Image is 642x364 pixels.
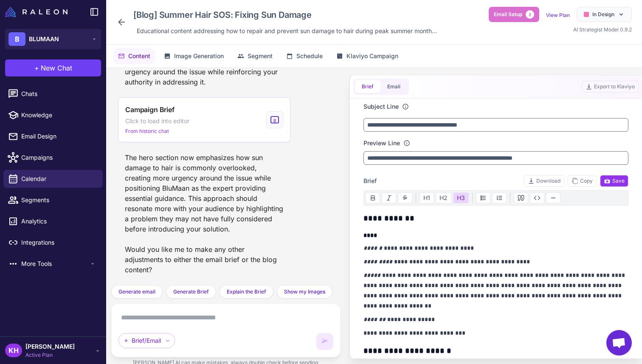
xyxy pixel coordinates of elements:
span: Campaign Brief [125,104,175,115]
button: Schedule [281,48,328,64]
span: Campaigns [21,153,96,162]
span: Email Setup [494,11,522,18]
span: Copy [572,177,593,185]
button: Show my Images [277,285,332,299]
label: Preview Line [363,138,400,148]
span: Click to load into editor [125,116,189,126]
span: BLUMAAN [29,34,59,44]
button: Email [380,80,407,93]
span: Save [604,177,625,185]
a: Open chat [606,330,632,356]
button: H3 [453,192,469,203]
span: Analytics [21,217,96,226]
a: Campaigns [3,149,103,166]
a: Integrations [3,234,103,251]
a: View Plan [546,12,570,18]
button: Export to Klaviyo [582,81,639,93]
span: From historic chat [125,127,169,135]
span: Knowledge [21,110,96,120]
button: Image Generation [159,48,229,64]
span: 2 [526,10,534,19]
button: Segment [232,48,278,64]
button: Explain the Brief [220,285,273,299]
div: Click to edit description [133,25,440,37]
span: Calendar [21,174,96,183]
span: New Chat [41,63,72,73]
a: Chats [3,85,103,103]
span: Explain the Brief [227,288,266,296]
span: Segments [21,195,96,205]
span: Chats [21,89,96,99]
button: Copy [568,175,597,187]
img: Raleon Logo [5,7,68,17]
span: Educational content addressing how to repair and prevent sun damage to hair during peak summer mo... [137,26,437,36]
button: Download [524,175,564,187]
span: Email Design [21,132,96,141]
a: Segments [3,191,103,209]
button: H1 [420,192,434,203]
div: KH [5,344,22,357]
span: In Design [592,11,614,18]
div: The hero section now emphasizes how sun damage to hair is commonly overlooked, creating more urge... [118,149,290,278]
span: + [34,63,39,73]
div: Click to edit campaign name [130,7,440,23]
span: Generate Brief [173,288,209,296]
div: B [8,32,25,46]
label: Subject Line [363,102,399,111]
span: Active Plan [25,351,75,359]
span: Brief [363,176,377,186]
span: Show my Images [284,288,325,296]
div: Brief/Email [118,333,175,348]
button: Brief [355,80,380,93]
span: Klaviyo Campaign [346,51,398,61]
button: Email Setup2 [489,7,539,22]
span: Schedule [296,51,323,61]
a: Knowledge [3,106,103,124]
button: Generate Brief [166,285,216,299]
span: Content [128,51,150,61]
span: [PERSON_NAME] [25,342,75,351]
button: Klaviyo Campaign [331,48,403,64]
span: Segment [248,51,273,61]
span: Image Generation [174,51,224,61]
button: Save [600,175,628,187]
button: +New Chat [5,59,101,76]
a: Analytics [3,212,103,230]
span: Integrations [21,238,96,247]
button: Content [113,48,155,64]
span: More Tools [21,259,89,268]
button: H2 [436,192,451,203]
button: BBLUMAAN [5,29,101,49]
span: AI Strategist Model 0.9.2 [573,26,632,33]
a: Calendar [3,170,103,188]
button: Generate email [111,285,163,299]
span: Generate email [118,288,155,296]
a: Email Design [3,127,103,145]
